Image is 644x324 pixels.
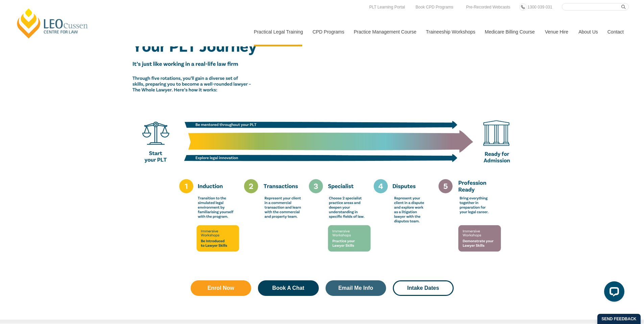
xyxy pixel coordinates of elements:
a: Practice Management Course [349,17,421,46]
a: PLT Learning Portal [367,3,407,11]
span: 1300 039 031 [527,5,552,9]
a: Traineeship Workshops [421,17,480,46]
a: Book A Chat [258,280,319,296]
a: Contact [602,17,629,46]
a: 1300 039 031 [526,3,554,11]
a: Medicare Billing Course [480,17,540,46]
span: Book A Chat [272,285,304,291]
a: Book CPD Programs [414,3,455,11]
span: Email Me Info [338,285,373,291]
a: Email Me Info [326,280,386,296]
a: Pre-Recorded Webcasts [464,3,512,11]
a: CPD Programs [307,17,349,46]
a: Practical Legal Training [249,17,308,46]
a: Intake Dates [393,280,454,296]
a: Venue Hire [540,17,573,46]
span: Intake Dates [407,285,439,291]
a: About Us [573,17,602,46]
a: [PERSON_NAME] Centre for Law [15,7,90,39]
iframe: LiveChat chat widget [599,279,627,307]
span: Enrol Now [208,285,234,291]
a: Enrol Now [191,280,252,296]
